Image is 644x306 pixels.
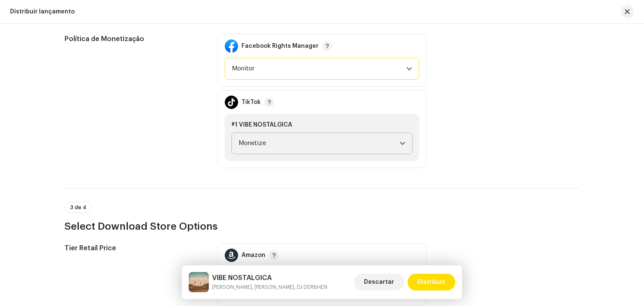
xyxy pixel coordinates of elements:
[241,43,319,49] div: Facebook Rights Manager
[189,272,209,292] img: f3fde0d0-f2f8-4608-80cc-6a9a6dff805e
[364,274,394,290] span: Descartar
[10,8,75,15] div: Distribuir lançamento
[418,274,445,290] span: Distribuir
[65,220,579,233] h3: Select Download Store Options
[354,274,404,290] button: Descartar
[231,121,413,129] div: #1 VIBE NOSTALGICA
[65,243,204,253] h5: Tier Retail Price
[70,205,86,210] span: 3 de 4
[408,274,455,290] button: Distribuir
[212,273,327,283] h5: VIBE NOSTALGICA
[400,133,405,154] div: dropdown trigger
[241,252,265,259] div: Amazon
[65,34,204,44] h5: Política de Monetização
[406,58,412,79] div: dropdown trigger
[241,99,261,106] div: TikTok
[232,58,406,79] span: Monitor
[239,133,400,154] span: Monetize
[212,283,327,291] small: VIBE NOSTALGICA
